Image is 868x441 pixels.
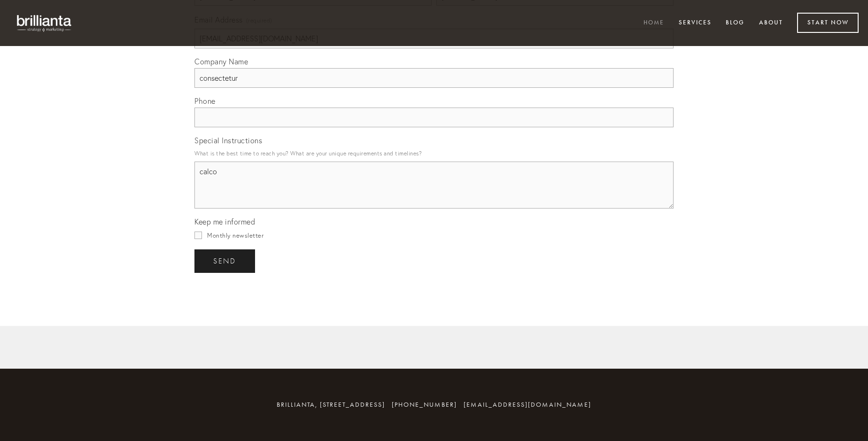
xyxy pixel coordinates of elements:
a: [EMAIL_ADDRESS][DOMAIN_NAME] [464,401,591,409]
a: Blog [720,15,751,31]
span: Monthly newsletter [207,232,263,239]
button: sendsend [194,249,255,273]
a: Start Now [797,13,859,33]
span: [PHONE_NUMBER] [392,401,457,409]
p: What is the best time to reach you? What are your unique requirements and timelines? [194,147,674,160]
a: Home [637,15,670,31]
span: brillianta, [STREET_ADDRESS] [277,401,385,409]
span: Phone [194,96,216,106]
textarea: calco [194,162,674,209]
span: Special Instructions [194,136,262,145]
a: About [753,15,789,31]
span: send [213,257,236,265]
a: Services [673,15,718,31]
input: Monthly newsletter [194,232,202,239]
span: Company Name [194,57,248,66]
img: brillianta - research, strategy, marketing [9,9,80,37]
span: Keep me informed [194,217,255,226]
